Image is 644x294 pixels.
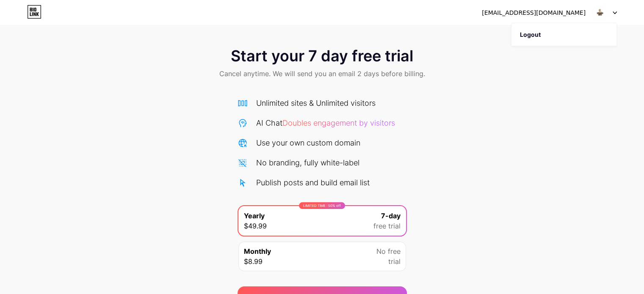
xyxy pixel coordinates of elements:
[256,137,360,148] div: Use your own custom domain
[381,211,401,221] span: 7-day
[256,97,376,109] div: Unlimited sites & Unlimited visitors
[256,177,370,188] div: Publish posts and build email list
[244,256,263,267] span: $8.99
[244,211,265,221] span: Yearly
[22,22,93,29] div: Domain: [DOMAIN_NAME]
[256,157,359,168] div: No branding, fully white-label
[376,246,401,256] span: No free
[219,69,425,79] span: Cancel anytime. We will send you an email 2 days before billing.
[14,14,20,20] img: logo_orange.svg
[282,118,395,127] span: Doubles engagement by visitors
[23,49,30,56] img: tab_domain_overview_orange.svg
[231,47,413,64] span: Start your 7 day free trial
[84,49,91,56] img: tab_keywords_by_traffic_grey.svg
[244,221,267,231] span: $49.99
[32,50,76,55] div: Domain Overview
[256,117,395,129] div: AI Chat
[244,246,271,256] span: Monthly
[14,22,20,29] img: website_grey.svg
[373,221,401,231] span: free trial
[299,202,345,209] div: LIMITED TIME : 50% off
[482,8,586,17] div: [EMAIL_ADDRESS][DOMAIN_NAME]
[94,50,143,55] div: Keywords by Traffic
[388,256,401,267] span: trial
[24,14,41,20] div: v 4.0.25
[511,23,616,46] li: Logout
[592,5,608,21] img: thefoundationworks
